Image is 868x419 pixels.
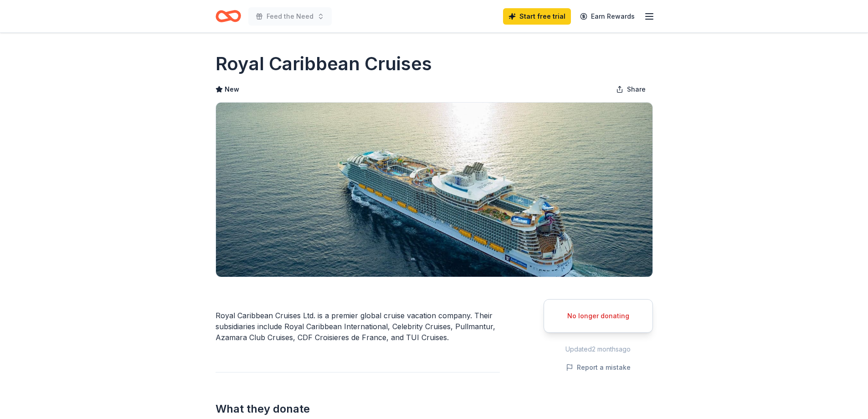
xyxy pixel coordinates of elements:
button: Report a mistake [566,362,631,373]
span: Share [627,84,646,95]
div: Royal Caribbean Cruises Ltd. is a premier global cruise vacation company. Their subsidiaries incl... [216,310,500,343]
span: Feed the Need [267,11,313,22]
h2: What they donate [216,402,500,416]
a: Start free trial [503,8,571,25]
div: No longer donating [555,310,642,321]
div: Updated 2 months ago [544,344,653,355]
a: Home [216,5,241,27]
span: New [225,84,239,95]
h1: Royal Caribbean Cruises [216,51,432,77]
img: Image for Royal Caribbean Cruises [216,103,652,277]
button: Feed the Need [248,7,332,26]
button: Share [609,80,653,98]
a: Earn Rewards [575,8,640,25]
